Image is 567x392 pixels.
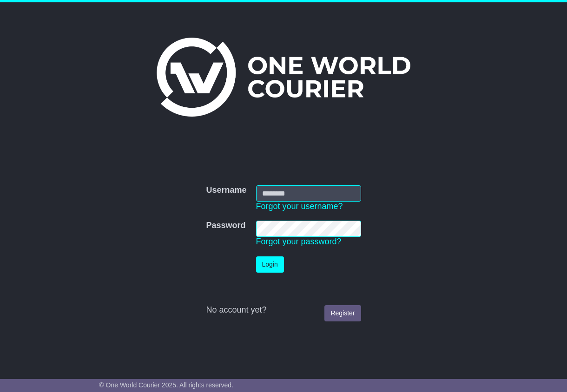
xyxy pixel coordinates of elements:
img: One World [157,38,410,117]
div: No account yet? [206,305,361,315]
a: Forgot your password? [256,237,342,246]
a: Forgot your username? [256,202,343,211]
label: Username [206,185,246,196]
label: Password [206,221,245,231]
a: Register [324,305,361,321]
span: © One World Courier 2025. All rights reserved. [99,381,233,389]
button: Login [256,256,284,273]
